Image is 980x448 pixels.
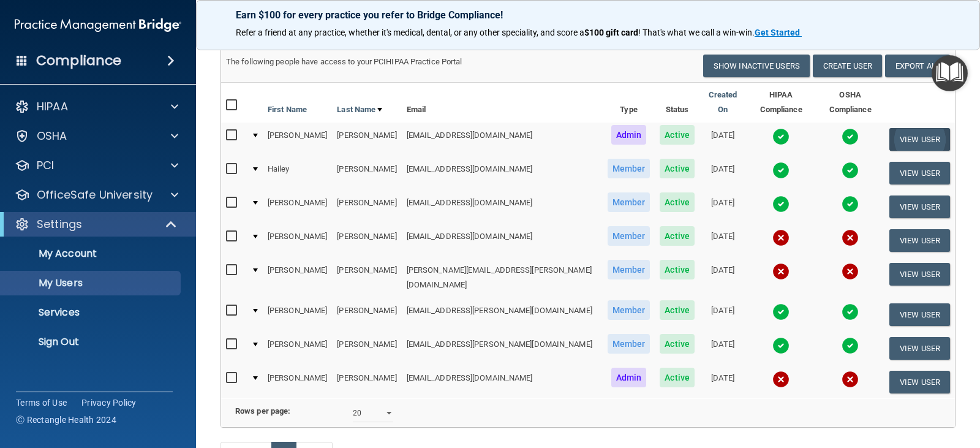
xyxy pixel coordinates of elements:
span: Member [608,226,650,246]
p: Earn $100 for every practice you refer to Bridge Compliance! [236,9,940,21]
td: [EMAIL_ADDRESS][PERSON_NAME][DOMAIN_NAME] [402,298,603,332]
button: View User [889,162,950,184]
button: View User [889,263,950,286]
a: Terms of Use [16,397,67,409]
img: cross.ca9f0e7f.svg [772,371,790,388]
span: Active [660,192,695,212]
img: tick.e7d51cea.svg [772,303,790,321]
td: [DATE] [699,123,746,156]
td: [EMAIL_ADDRESS][DOMAIN_NAME] [402,156,603,190]
td: [DATE] [699,257,746,298]
td: [EMAIL_ADDRESS][DOMAIN_NAME] [402,224,603,257]
a: OSHA [15,129,178,143]
img: tick.e7d51cea.svg [842,303,859,321]
td: Hailey [263,156,332,190]
button: View User [889,303,950,326]
span: Active [660,300,695,320]
button: View User [889,229,950,252]
span: Member [608,159,650,178]
img: cross.ca9f0e7f.svg [772,263,790,280]
span: Admin [611,368,647,387]
button: View User [889,371,950,393]
a: Export All [885,55,950,77]
span: Admin [611,125,647,145]
img: tick.e7d51cea.svg [842,162,859,179]
td: [DATE] [699,332,746,365]
span: Member [608,192,650,212]
td: [DATE] [699,365,746,398]
strong: Get Started [755,28,800,37]
td: [EMAIL_ADDRESS][DOMAIN_NAME] [402,190,603,224]
p: OfficeSafe University [37,188,153,202]
a: HIPAA [15,99,178,114]
td: [PERSON_NAME] [332,298,401,332]
td: [PERSON_NAME] [263,298,332,332]
a: PCI [15,158,178,173]
span: Active [660,125,695,145]
td: [PERSON_NAME] [332,123,401,156]
td: [EMAIL_ADDRESS][DOMAIN_NAME] [402,365,603,398]
button: Create User [813,55,882,77]
strong: $100 gift card [584,28,638,37]
td: [PERSON_NAME] [332,365,401,398]
td: [PERSON_NAME] [332,257,401,298]
p: My Users [8,277,175,289]
span: Member [608,334,650,354]
td: [PERSON_NAME] [263,123,332,156]
span: ! That's what we call a win-win. [638,28,755,37]
img: tick.e7d51cea.svg [842,337,859,354]
h4: Compliance [36,52,121,69]
img: tick.e7d51cea.svg [772,196,790,213]
span: Member [608,260,650,279]
td: [PERSON_NAME] [332,156,401,190]
button: Open Resource Center [932,55,968,91]
td: [PERSON_NAME] [332,190,401,224]
img: cross.ca9f0e7f.svg [842,263,859,280]
th: Email [402,83,603,123]
span: Active [660,260,695,279]
td: [PERSON_NAME] [263,257,332,298]
td: [PERSON_NAME][EMAIL_ADDRESS][PERSON_NAME][DOMAIN_NAME] [402,257,603,298]
td: [EMAIL_ADDRESS][DOMAIN_NAME] [402,123,603,156]
td: [EMAIL_ADDRESS][PERSON_NAME][DOMAIN_NAME] [402,332,603,365]
span: Active [660,226,695,246]
img: cross.ca9f0e7f.svg [772,229,790,246]
p: HIPAA [37,99,68,114]
th: HIPAA Compliance [746,83,816,123]
p: Services [8,306,175,319]
td: [DATE] [699,156,746,190]
img: tick.e7d51cea.svg [772,337,790,354]
span: Active [660,334,695,354]
p: My Account [8,248,175,260]
td: [DATE] [699,190,746,224]
span: Refer a friend at any practice, whether it's medical, dental, or any other speciality, and score a [236,28,584,37]
span: Active [660,159,695,178]
a: Settings [15,217,178,232]
a: OfficeSafe University [15,188,178,202]
button: View User [889,337,950,360]
p: OSHA [37,129,67,143]
td: [PERSON_NAME] [263,224,332,257]
td: [DATE] [699,224,746,257]
img: cross.ca9f0e7f.svg [842,229,859,246]
img: tick.e7d51cea.svg [772,162,790,179]
span: The following people have access to your PCIHIPAA Practice Portal [226,57,462,66]
a: Last Name [337,102,382,117]
td: [DATE] [699,298,746,332]
td: [PERSON_NAME] [263,190,332,224]
span: Ⓒ Rectangle Health 2024 [16,414,116,426]
b: Rows per page: [235,406,290,416]
button: Show Inactive Users [703,55,810,77]
p: Sign Out [8,336,175,348]
p: PCI [37,158,54,173]
span: Member [608,300,650,320]
button: View User [889,196,950,218]
a: Created On [704,88,741,117]
img: PMB logo [15,13,181,37]
button: View User [889,128,950,151]
a: Get Started [755,28,802,37]
img: tick.e7d51cea.svg [842,128,859,145]
img: tick.e7d51cea.svg [842,196,859,213]
img: cross.ca9f0e7f.svg [842,371,859,388]
td: [PERSON_NAME] [332,224,401,257]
